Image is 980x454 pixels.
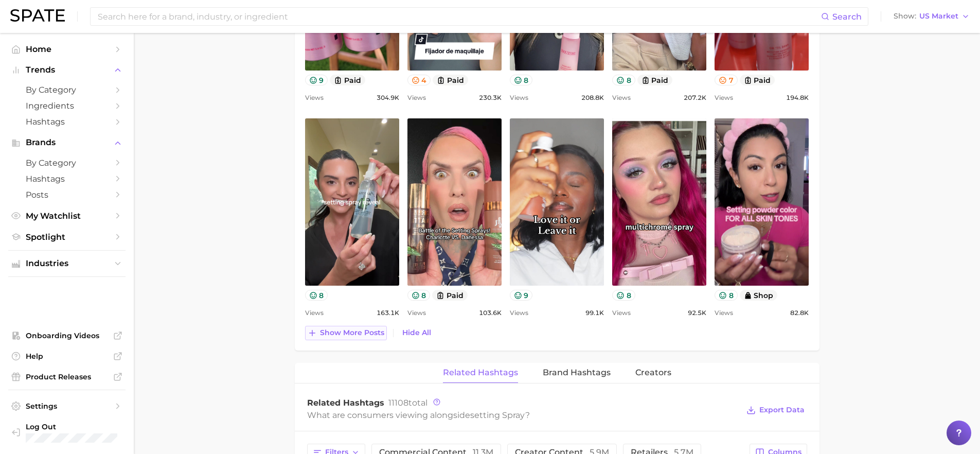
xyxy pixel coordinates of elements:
[894,13,916,19] span: Show
[8,398,126,414] a: Settings
[8,114,126,130] a: Hashtags
[26,422,117,431] span: Log Out
[10,9,65,22] img: SPATE
[305,290,328,301] button: 8
[510,307,528,319] span: Views
[684,92,706,104] span: 207.2k
[26,158,108,168] span: by Category
[612,92,631,104] span: Views
[26,117,108,127] span: Hashtags
[585,307,604,319] span: 99.1k
[744,403,807,417] button: Export Data
[612,75,635,85] button: 8
[510,290,533,301] button: 9
[581,92,604,104] span: 208.8k
[637,75,673,85] button: paid
[8,62,126,78] button: Trends
[612,307,631,319] span: Views
[377,307,399,319] span: 163.1k
[8,419,126,446] a: Log out. Currently logged in with e-mail christel.bayle@loreal.com.
[305,75,328,85] button: 9
[8,41,126,57] a: Home
[433,75,468,85] button: paid
[26,190,108,200] span: Posts
[8,135,126,150] button: Brands
[330,75,365,85] button: paid
[26,331,108,340] span: Onboarding Videos
[8,328,126,343] a: Onboarding Videos
[832,12,862,22] span: Search
[407,75,431,85] button: 4
[388,398,427,408] span: total
[26,211,108,221] span: My Watchlist
[8,229,126,245] a: Spotlight
[715,290,738,301] button: 8
[510,92,528,104] span: Views
[8,348,126,364] a: Help
[407,290,431,301] button: 8
[715,92,733,104] span: Views
[307,408,739,422] div: What are consumers viewing alongside ?
[26,174,108,184] span: Hashtags
[26,44,108,54] span: Home
[320,328,384,337] span: Show more posts
[305,307,324,319] span: Views
[715,307,733,319] span: Views
[759,406,805,414] span: Export Data
[26,232,108,242] span: Spotlight
[740,75,775,85] button: paid
[26,259,108,268] span: Industries
[635,368,671,377] span: Creators
[479,307,502,319] span: 103.6k
[8,187,126,203] a: Posts
[612,290,635,301] button: 8
[543,368,611,377] span: Brand Hashtags
[790,307,809,319] span: 82.8k
[26,101,108,111] span: Ingredients
[8,82,126,98] a: by Category
[400,326,434,340] button: Hide All
[688,307,706,319] span: 92.5k
[26,65,108,75] span: Trends
[377,92,399,104] span: 304.9k
[786,92,809,104] span: 194.8k
[407,92,426,104] span: Views
[8,208,126,224] a: My Watchlist
[388,398,408,408] span: 11108
[8,256,126,271] button: Industries
[740,290,778,301] button: shop
[407,307,426,319] span: Views
[432,290,468,301] button: paid
[305,92,324,104] span: Views
[443,368,518,377] span: Related Hashtags
[479,92,502,104] span: 230.3k
[8,369,126,385] a: Product Releases
[402,328,431,337] span: Hide All
[26,138,108,147] span: Brands
[97,8,821,25] input: Search here for a brand, industry, or ingredient
[26,85,108,95] span: by Category
[26,372,108,381] span: Product Releases
[305,326,387,340] button: Show more posts
[307,398,384,408] span: Related Hashtags
[26,401,108,411] span: Settings
[510,75,533,85] button: 8
[8,171,126,187] a: Hashtags
[26,352,108,361] span: Help
[470,410,525,420] span: setting spray
[8,98,126,114] a: Ingredients
[8,155,126,171] a: by Category
[715,75,738,85] button: 7
[891,10,972,23] button: ShowUS Market
[919,13,958,19] span: US Market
